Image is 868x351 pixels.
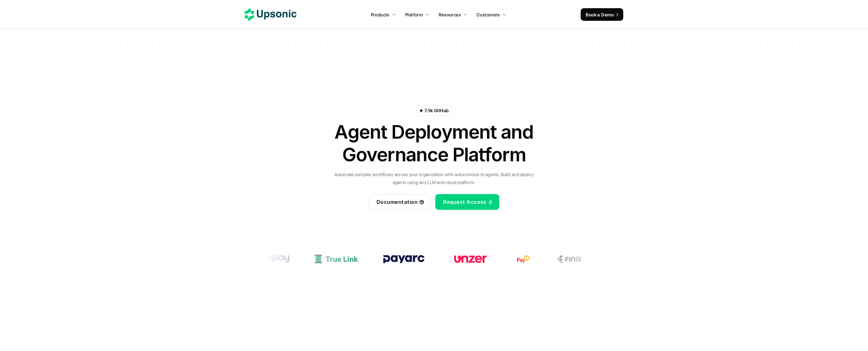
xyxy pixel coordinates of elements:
p: Platform [405,11,423,18]
a: Products [367,9,400,20]
span: Book a Demo [586,12,614,17]
p: Customers [477,11,500,18]
p: Products [371,11,390,18]
p: Resources [439,11,461,18]
span: Documentation [377,199,418,205]
span: Request Access [443,199,486,205]
a: Documentation [369,194,431,210]
p: Automate complex workflows across your organization with autonomous AI agents. Build and deploy a... [331,170,537,186]
h1: Agent Deployment and Governance Platform [324,120,544,166]
p: ★ 7.5k GitHub [419,107,449,114]
a: Request Access [435,194,499,210]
